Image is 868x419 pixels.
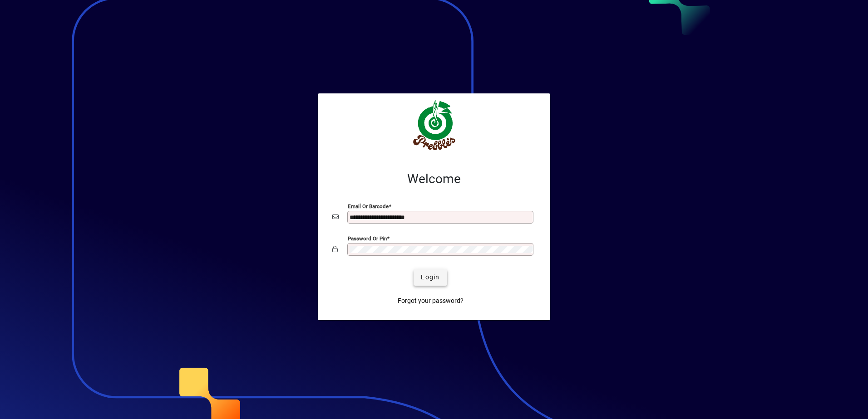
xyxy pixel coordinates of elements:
[394,293,467,309] a: Forgot your password?
[414,269,447,286] button: Login
[398,296,464,306] span: Forgot your password?
[348,235,387,241] mat-label: Password or Pin
[332,171,536,187] h2: Welcome
[348,203,389,209] mat-label: Email or Barcode
[421,273,439,282] span: Login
